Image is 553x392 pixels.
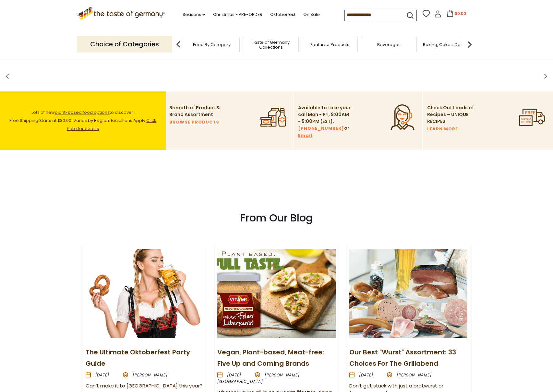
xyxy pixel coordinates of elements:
[169,104,223,118] p: Breadth of Product & Brand Assortment
[427,104,474,125] p: Check Out Loads of Recipes – UNIQUE RECIPES
[183,11,205,18] a: Seasons
[172,38,185,51] img: previous arrow
[310,42,349,47] a: Featured Products
[55,109,110,115] a: plant-based food options
[423,42,473,47] a: Baking, Cakes, Desserts
[217,348,324,368] a: Vegan, Plant-based, Meat-free: Five Up and Coming Brands
[270,11,295,18] a: Oktoberfest
[298,132,312,139] a: Email
[303,11,320,18] a: On Sale
[227,372,241,378] time: [DATE]
[359,372,373,378] time: [DATE]
[193,42,231,47] a: Food By Category
[9,109,156,132] span: Lots of new to discover! Free Shipping Starts at $80.00. Varies by Region. Exclusions Apply.
[455,11,466,16] span: $0.00
[213,11,262,18] a: Christmas - PRE-ORDER
[463,38,476,51] img: next arrow
[169,119,219,126] a: BROWSE PRODUCTS
[217,249,335,338] img: Vegan, Plant-based, Meat-free: Five Up and Coming Brands
[298,104,352,139] p: Available to take your call Mon - Fri, 9:00AM - 5:00PM (EST). or
[86,249,204,338] img: The Ultimate Oktoberfest Party Guide
[245,40,297,50] a: Taste of Germany Collections
[133,372,168,378] span: [PERSON_NAME]
[349,348,456,368] a: Our Best "Wurst" Assortment: 33 Choices For The Grillabend
[397,372,432,378] span: [PERSON_NAME]
[349,249,467,338] img: Our Best "Wurst" Assortment: 33 Choices For The Grillabend
[298,125,344,132] a: [PHONE_NUMBER]
[82,211,471,224] h3: From Our Blog
[443,10,470,19] button: $0.00
[77,36,172,52] p: Choice of Categories
[86,348,190,368] a: The Ultimate Oktoberfest Party Guide
[427,125,458,133] a: LEARN MORE
[217,372,300,384] span: [PERSON_NAME][GEOGRAPHIC_DATA]
[95,372,110,378] time: [DATE]
[377,42,401,47] a: Beverages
